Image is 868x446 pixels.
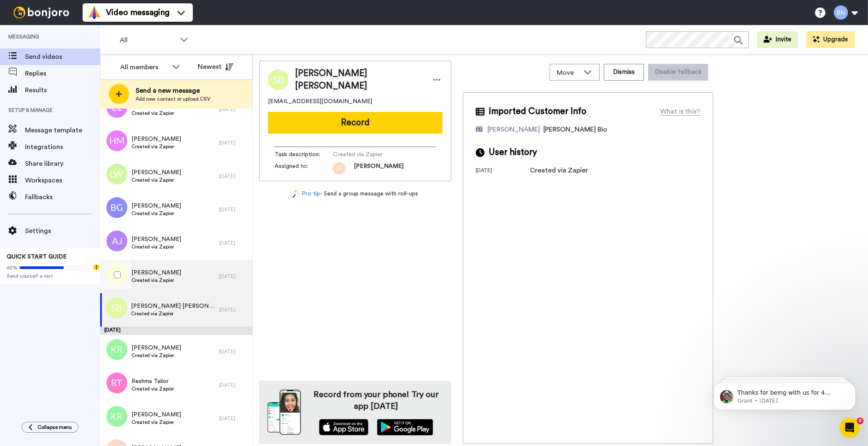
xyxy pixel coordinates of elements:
div: [DATE] [219,240,248,246]
div: [DATE] [219,382,248,388]
div: Created via Zapier [530,165,588,175]
span: Created via Zapier [131,243,181,250]
span: Settings [25,226,100,236]
img: lw.png [106,164,127,185]
img: hm.png [106,130,127,151]
span: Integrations [25,142,100,152]
span: [PERSON_NAME] Bio [543,126,607,133]
div: [DATE] [100,327,252,335]
span: Results [25,85,100,95]
span: Move [557,68,579,78]
span: [PERSON_NAME] [131,135,181,143]
span: All [120,35,176,45]
img: playstore [377,419,433,436]
button: Collapse menu [22,422,78,433]
a: Pro tip [293,190,320,198]
div: [DATE] [219,415,248,422]
img: rt.png [106,373,127,393]
span: Add new contact or upload CSV [136,96,210,102]
div: - Send a group message with roll-ups [259,190,451,198]
div: [PERSON_NAME] [487,124,540,134]
span: Imported Customer Info [489,105,586,118]
span: Fallbacks [25,192,100,202]
span: [PERSON_NAME] [131,344,181,352]
span: Workspaces [25,175,100,185]
span: [PERSON_NAME] [PERSON_NAME] [295,67,423,92]
div: Tooltip anchor [93,264,100,271]
span: Created via Zapier [333,150,412,159]
div: [DATE] [219,273,248,280]
span: User history [489,146,537,159]
div: [DATE] [219,206,248,213]
span: Collapse menu [38,424,72,431]
span: Assigned to: [275,162,333,175]
img: bg.png [106,197,127,218]
img: download [267,390,301,435]
img: bj-logo-header-white.svg [10,7,73,18]
span: [PERSON_NAME] [131,235,181,243]
span: [PERSON_NAME] [131,411,181,419]
img: magic-wand.svg [293,190,300,198]
span: Created via Zapier [131,419,181,426]
span: QUICK START GUIDE [7,254,67,260]
button: Disable fallback [648,64,708,81]
span: Replies [25,68,100,79]
span: Task description : [275,150,333,159]
div: [DATE] [219,307,248,313]
img: kr.png [106,339,127,360]
span: Created via Zapier [131,143,181,150]
span: [EMAIL_ADDRESS][DOMAIN_NAME] [268,97,372,106]
span: [PERSON_NAME] [131,269,181,277]
div: [DATE] [219,139,248,146]
span: Send yourself a test [7,273,93,279]
img: sf.png [333,162,346,175]
span: Video messaging [106,7,169,18]
button: Upgrade [806,31,855,48]
img: sb.png [106,297,127,318]
img: Image of Sam Brian [268,69,289,90]
div: [DATE] [219,173,248,180]
span: Created via Zapier [131,385,174,392]
div: [DATE] [476,167,530,175]
span: [PERSON_NAME] [PERSON_NAME] [131,302,215,310]
button: Invite [757,31,798,48]
span: Created via Zapier [131,210,181,217]
div: [DATE] [219,348,248,355]
div: What is this? [660,106,700,117]
button: Dismiss [604,64,644,81]
img: vm-color.svg [88,6,101,19]
span: Send videos [25,52,100,62]
img: appstore [319,419,368,436]
span: [PERSON_NAME] [131,168,181,177]
span: [PERSON_NAME] [354,162,404,175]
iframe: Intercom live chat [840,418,860,438]
span: Created via Zapier [131,110,181,117]
button: Record [268,112,442,134]
img: aj.png [106,231,127,251]
h4: Record from your phone! Try our app [DATE] [309,389,443,412]
iframe: Intercom notifications message [701,365,868,423]
span: Message template [25,125,100,135]
span: Send a new message [136,86,210,96]
span: 60% [7,264,18,271]
span: Reshma Tailor [131,377,174,385]
span: Created via Zapier [131,310,215,317]
span: Created via Zapier [131,277,181,284]
div: All members [120,62,168,72]
span: Share library [25,159,100,169]
span: Created via Zapier [131,177,181,183]
span: [PERSON_NAME] [131,202,181,210]
button: Newest [192,58,240,75]
span: 8 [857,418,863,424]
span: Created via Zapier [131,352,181,359]
img: kr.png [106,406,127,427]
div: [DATE] [219,106,248,113]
